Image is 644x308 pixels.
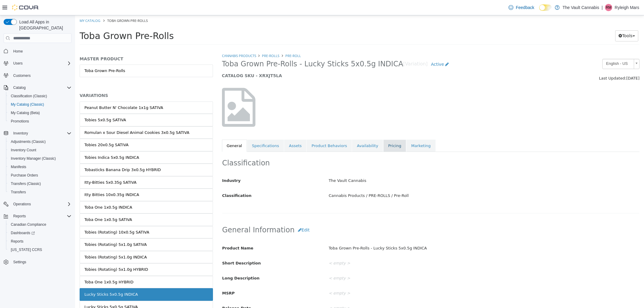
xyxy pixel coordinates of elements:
[8,189,71,196] span: Transfers
[11,213,28,220] button: Reports
[308,124,331,137] a: Pricing
[356,47,369,51] span: Active
[249,175,569,186] div: Cannabis Products / PRE-ROLLS / Pre-Roll
[328,47,352,51] small: [Variation]
[6,163,74,171] button: Manifests
[8,246,71,253] span: Washington CCRS
[6,237,74,246] button: Reports
[8,229,37,237] a: Dashboards
[1,71,74,80] button: Customers
[11,47,71,55] span: Home
[1,200,74,208] button: Operations
[147,44,328,53] span: Toba Grown Pre-Rolls - Lucky Sticks 5x0.5g INDICA
[6,117,74,125] button: Promotions
[8,138,71,145] span: Adjustments (Classic)
[9,239,72,245] div: Tobies (Rotating) 5x1.0g INDICA
[13,73,31,78] span: Customers
[210,38,226,43] a: Pre-Roll
[8,163,29,171] a: Manifests
[249,243,569,253] div: < empty >
[11,213,71,220] span: Reports
[11,139,46,144] span: Adjustments (Classic)
[147,38,181,43] a: Cannabis Products
[1,83,74,92] button: Catalog
[331,124,360,137] a: Marketing
[1,129,74,137] button: Inventory
[6,246,74,254] button: [US_STATE] CCRS
[9,264,58,270] div: Toba One 1x0.5g HYBRID
[9,251,73,257] div: Tobies (Rotating) 5x1.0g HYBRID
[6,137,74,146] button: Adjustments (Classic)
[9,201,57,207] div: Toba One 1x0.5g SATIVA
[506,2,536,14] a: Feedback
[9,114,114,120] div: Romulan x Sour Diesel Animal Cookies 3x0.5g SATIVA
[8,92,71,100] span: Classification (Classic)
[527,44,556,53] span: English - US
[605,4,612,11] div: Ryleigh Mars
[11,130,71,137] span: Inventory
[249,228,569,238] div: Toba Grown Pre-Rolls - Lucky Sticks 5x0.5g INDICA
[187,38,204,43] a: PRE-ROLLS
[17,19,71,31] span: Load All Apps in [GEOGRAPHIC_DATA]
[8,163,71,171] span: Manifests
[9,102,51,108] div: Tobies 5x0.5g SATIVA
[563,4,599,11] p: The Vault Cannabis
[527,44,564,54] a: English - US
[11,181,41,186] span: Transfers (Classic)
[5,15,99,26] span: Toba Grown Pre-Rolls
[8,101,71,108] span: My Catalog (Classic)
[220,209,238,220] button: Edit
[8,138,48,145] a: Adjustments (Classic)
[8,155,58,162] a: Inventory Manager (Classic)
[1,59,74,68] button: Users
[147,261,184,265] span: Long Description
[11,258,71,266] span: Settings
[209,124,231,137] a: Assets
[11,84,71,91] span: Catalog
[9,127,53,133] div: Tobies 20x0.5g SATIVA
[539,11,539,11] span: Dark Mode
[602,4,603,11] p: |
[8,109,42,116] a: My Catalog (Beta)
[5,49,138,62] a: Toba Grown Pre-Rolls
[5,3,25,8] a: My Catalog
[13,61,23,66] span: Users
[1,47,74,55] button: Home
[8,229,71,237] span: Dashboards
[6,229,74,237] a: Dashboards
[11,222,46,227] span: Canadian Compliance
[9,214,74,220] div: Tobies (Rotating) 10x0.5g SATIVA
[32,3,73,8] span: Toba Grown Pre-Rolls
[6,188,74,196] button: Transfers
[13,49,23,54] span: Home
[8,172,71,179] span: Purchase Orders
[4,44,71,282] nav: Complex example
[11,48,25,55] a: Home
[8,238,26,245] a: Reports
[11,165,26,169] span: Manifests
[11,156,56,161] span: Inventory Manager (Classic)
[8,118,71,125] span: Promotions
[147,291,176,295] span: Release Date
[9,177,64,183] div: Itty Bitties 10x0.35g INDICA
[6,100,74,109] button: My Catalog (Classic)
[249,288,569,298] div: < empty >
[11,94,47,98] span: Classification (Classic)
[147,163,166,168] span: Industry
[11,119,29,124] span: Promotions
[13,214,26,219] span: Reports
[11,110,40,115] span: My Catalog (Beta)
[1,212,74,220] button: Reports
[11,239,23,244] span: Reports
[8,189,28,196] a: Transfers
[6,220,74,229] button: Canadian Compliance
[8,118,32,125] a: Promotions
[11,60,25,67] button: Users
[8,221,49,228] a: Canadian Compliance
[9,139,64,145] div: Tobies Indica 5x0.5g INDICA
[9,152,86,158] div: Tobasticks Banana Drip 3x0.5g HYBRID
[9,276,63,282] div: Lucky Sticks 5x0.5g INDICA
[11,190,26,195] span: Transfers
[8,221,71,228] span: Canadian Compliance
[147,276,160,280] span: MSRP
